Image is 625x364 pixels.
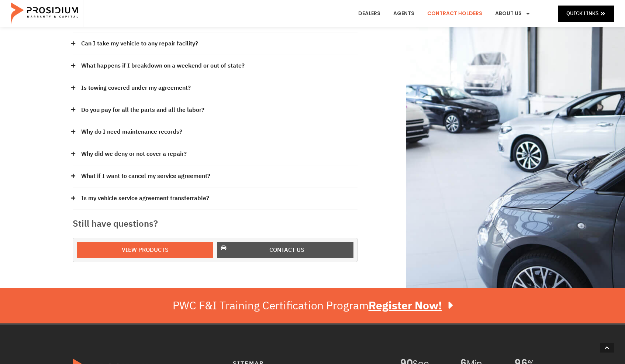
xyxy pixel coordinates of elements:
a: Is my vehicle service agreement transferrable? [81,193,209,204]
div: What happens if I breakdown on a weekend or out of state? [73,55,358,77]
a: Can I take my vehicle to any repair facility? [81,38,198,49]
a: View Products [77,242,213,258]
div: Do you pay for all the parts and all the labor? [73,99,358,121]
div: Why did we deny or not cover a repair? [73,143,358,165]
a: Contact us [217,242,353,258]
span: Quick Links [566,9,598,18]
h3: Still have questions? [73,217,358,230]
a: What happens if I breakdown on a weekend or out of state? [81,61,245,71]
a: Quick Links [558,6,614,21]
div: Is towing covered under my agreement? [73,77,358,99]
div: Can I take my vehicle to any repair facility? [73,33,358,55]
u: Register Now! [369,297,442,314]
a: What if I want to cancel my service agreement? [81,171,210,182]
a: Why do I need maintenance records? [81,127,182,137]
div: Is my vehicle service agreement transferrable? [73,188,358,210]
span: Contact us [269,245,304,255]
span: View Products [122,245,169,255]
a: Is towing covered under my agreement? [81,83,191,93]
a: Why did we deny or not cover a repair? [81,149,187,159]
div: Why do I need maintenance records? [73,121,358,143]
a: Do you pay for all the parts and all the labor? [81,105,204,116]
div: PWC F&I Training Certification Program [173,299,453,312]
div: What if I want to cancel my service agreement? [73,165,358,188]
